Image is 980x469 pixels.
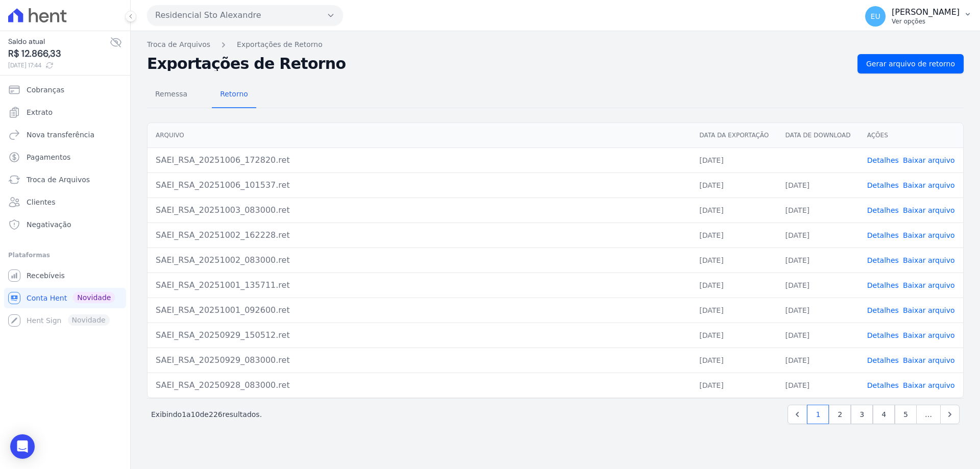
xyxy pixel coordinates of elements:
a: Detalhes [867,306,899,314]
a: 5 [895,405,917,424]
div: SAEI_RSA_20250928_083000.ret [156,379,683,391]
p: [PERSON_NAME] [892,7,960,17]
span: Cobranças [27,85,64,95]
td: [DATE] [691,172,777,198]
a: Baixar arquivo [903,256,955,264]
td: [DATE] [691,348,777,373]
a: 4 [873,405,895,424]
a: 2 [829,405,851,424]
span: Saldo atual [8,36,110,47]
span: 10 [191,410,200,418]
th: Data da Exportação [691,123,777,148]
a: Negativação [4,214,126,235]
span: Pagamentos [27,152,70,162]
span: 1 [182,410,186,418]
span: Troca de Arquivos [27,175,90,185]
td: [DATE] [777,273,859,298]
a: Detalhes [867,381,899,389]
span: Gerar arquivo de retorno [866,59,955,69]
a: Detalhes [867,281,899,289]
a: Remessa [147,82,195,108]
a: Recebíveis [4,265,126,286]
span: Clientes [27,197,55,207]
div: SAEI_RSA_20251006_101537.ret [156,179,683,191]
span: 226 [209,410,223,418]
span: Novidade [73,292,115,303]
span: Negativação [27,219,71,230]
button: EU [PERSON_NAME] Ver opções [857,2,980,31]
a: 1 [807,405,829,424]
div: SAEI_RSA_20251001_092600.ret [156,304,683,316]
div: Plataformas [8,249,122,261]
p: Ver opções [892,17,960,26]
a: Next [940,405,960,424]
h2: Exportações de Retorno [147,57,849,71]
div: SAEI_RSA_20251002_083000.ret [156,254,683,266]
a: Baixar arquivo [903,331,955,339]
td: [DATE] [691,323,777,348]
td: [DATE] [691,198,777,223]
td: [DATE] [777,223,859,248]
a: 3 [851,405,873,424]
a: Conta Hent Novidade [4,288,126,308]
a: Previous [788,405,807,424]
button: Residencial Sto Alexandre [147,5,343,26]
a: Detalhes [867,181,899,189]
span: Recebíveis [27,270,65,281]
p: Exibindo a de resultados. [151,409,262,419]
span: Conta Hent [27,293,67,303]
a: Detalhes [867,156,899,164]
td: [DATE] [777,348,859,373]
a: Nova transferência [4,125,126,145]
span: EU [871,13,880,20]
a: Troca de Arquivos [4,169,126,190]
td: [DATE] [777,298,859,323]
td: [DATE] [777,198,859,223]
div: SAEI_RSA_20251002_162228.ret [156,229,683,241]
a: Baixar arquivo [903,381,955,389]
nav: Breadcrumb [147,39,964,50]
a: Detalhes [867,231,899,239]
a: Cobranças [4,80,126,100]
a: Detalhes [867,206,899,214]
a: Baixar arquivo [903,206,955,214]
a: Extrato [4,102,126,122]
div: SAEI_RSA_20251006_172820.ret [156,154,683,166]
a: Detalhes [867,356,899,364]
th: Data de Download [777,123,859,148]
span: Retorno [214,84,254,104]
a: Baixar arquivo [903,231,955,239]
td: [DATE] [777,172,859,198]
a: Retorno [212,82,256,108]
a: Baixar arquivo [903,281,955,289]
td: [DATE] [691,147,777,172]
a: Gerar arquivo de retorno [857,54,964,73]
a: Detalhes [867,256,899,264]
div: SAEI_RSA_20251003_083000.ret [156,204,683,216]
a: Baixar arquivo [903,306,955,314]
span: Nova transferência [27,130,94,140]
span: R$ 12.866,33 [8,47,110,61]
a: Baixar arquivo [903,156,955,164]
span: … [916,405,941,424]
td: [DATE] [691,273,777,298]
a: Clientes [4,192,126,212]
div: SAEI_RSA_20251001_135711.ret [156,279,683,291]
div: SAEI_RSA_20250929_083000.ret [156,354,683,366]
a: Exportações de Retorno [237,39,323,50]
td: [DATE] [691,373,777,398]
div: Open Intercom Messenger [10,434,35,459]
td: [DATE] [691,248,777,273]
a: Troca de Arquivos [147,39,210,50]
a: Detalhes [867,331,899,339]
a: Baixar arquivo [903,356,955,364]
td: [DATE] [777,373,859,398]
th: Ações [859,123,963,148]
span: [DATE] 17:44 [8,61,110,70]
th: Arquivo [148,123,691,148]
span: Remessa [149,84,193,104]
td: [DATE] [691,223,777,248]
div: SAEI_RSA_20250929_150512.ret [156,329,683,341]
td: [DATE] [777,248,859,273]
td: [DATE] [777,323,859,348]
